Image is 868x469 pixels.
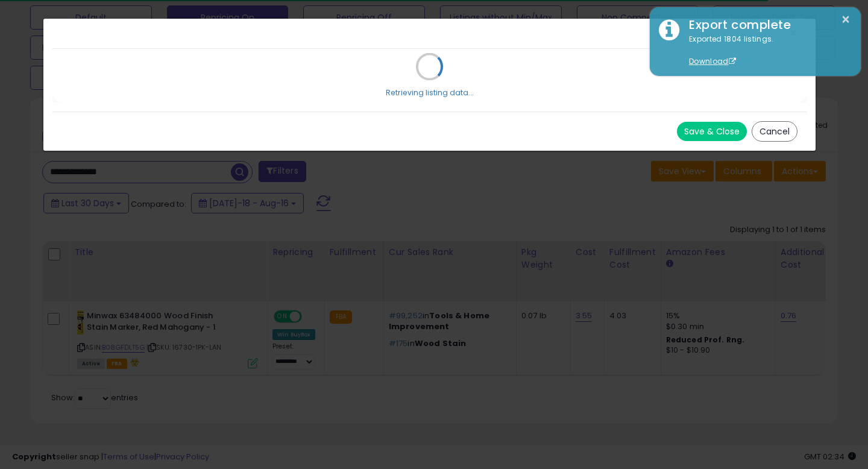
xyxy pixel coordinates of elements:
[677,122,747,141] button: Save & Close
[752,121,797,142] button: Cancel
[689,56,736,66] a: Download
[680,34,852,68] div: Exported 1804 listings.
[680,16,852,34] div: Export complete
[386,87,474,98] div: Retrieving listing data...
[841,12,851,27] button: ×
